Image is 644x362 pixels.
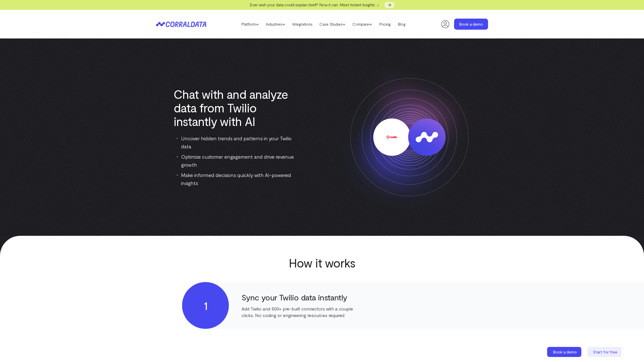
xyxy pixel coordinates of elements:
a: Pricing [376,20,394,28]
a: Platform [238,20,262,28]
li: Uncover hidden trends and patterns in your Twilio data [177,134,296,150]
span: Start for free [593,349,617,354]
a: Integrations [289,20,316,28]
li: Optimize customer engagement and drive revenue growth [177,153,296,169]
a: Industries [262,20,289,28]
a: Blog [394,20,409,28]
div: 1 [182,282,229,329]
span: Book a demo [553,349,577,354]
p: Add Twilio and 500+ pre-built connectors with a couple clicks. No coding or engineering resources... [242,305,362,319]
span: Ever wish your data could explain itself? Now it can. Meet Instant Insights 🪄 [250,2,381,7]
h1: Chat with and analyze data from Twilio instantly with AI [174,87,296,128]
a: Case Studies [316,20,349,28]
li: Make informed decisions quickly with AI-powered insights [177,171,296,187]
a: Start for free [587,347,623,357]
a: Compare [349,20,376,28]
a: Book a demo [454,19,488,30]
a: Book a demo [547,347,582,357]
h2: How it works [235,256,409,269]
h4: Sync your Twilio data instantly [242,293,362,302]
